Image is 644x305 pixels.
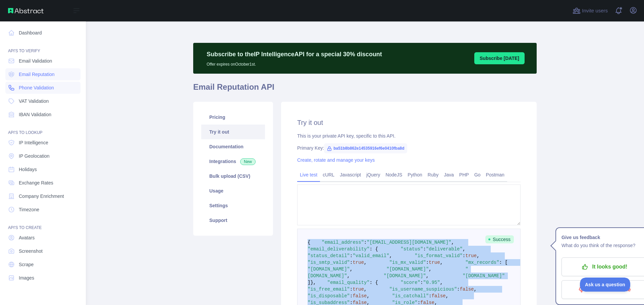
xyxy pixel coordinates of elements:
span: : [364,240,367,245]
a: IP Geolocation [5,150,80,162]
h1: Email Reputation API [193,82,537,98]
a: jQuery [364,169,383,180]
span: Timezone [19,206,39,213]
span: : { [370,280,378,285]
span: Company Enrichment [19,193,64,200]
div: API'S TO LOOKUP [5,122,80,135]
p: Offer expires on October 1st. [207,59,382,67]
span: , [474,287,477,292]
span: { [308,240,310,245]
span: "is_free_email" [308,287,350,292]
a: Integrations New [201,154,265,169]
span: IBAN Validation [19,111,51,118]
span: "status_detail" [308,253,350,258]
iframe: Toggle Customer Support [580,278,631,292]
span: Avatars [19,234,35,241]
a: IBAN Validation [5,108,80,121]
span: : [457,287,460,292]
span: "deliverable" [426,246,463,252]
span: "[DOMAIN_NAME]" [463,273,505,279]
span: Phone Validation [19,84,54,91]
a: Go [472,169,483,180]
span: "email_quality" [327,280,370,285]
a: Screenshot [5,245,80,257]
span: , [364,260,367,265]
span: false [353,293,367,299]
span: , [364,287,367,292]
span: , [477,253,479,258]
span: Exchange Rates [19,179,53,186]
a: Images [5,272,80,284]
span: }, [310,280,316,285]
span: : [350,287,353,292]
div: API'S TO CREATE [5,217,80,230]
p: Subscribe to the IP Intelligence API for a special 30 % discount [207,50,382,59]
span: IP Geolocation [19,153,50,159]
a: Email Reputation [5,68,80,80]
span: : [350,253,353,258]
a: Bulk upload (CSV) [201,169,265,183]
div: This is your private API key, specific to this API. [297,133,521,139]
a: Usage [201,183,265,198]
span: "email_deliverability" [308,246,370,252]
span: "mx_records" [466,260,499,265]
a: Python [405,169,425,180]
span: , [367,293,369,299]
span: , [446,293,448,299]
span: : [420,280,423,285]
span: , [440,280,443,285]
a: Ruby [425,169,441,180]
span: IP Intelligence [19,139,48,146]
a: Company Enrichment [5,190,80,202]
a: IP Intelligence [5,137,80,149]
span: : [463,253,465,258]
span: "[DOMAIN_NAME]" [308,266,350,272]
span: : { [370,246,378,252]
span: true [353,287,364,292]
span: "is_catchall" [392,293,429,299]
a: Avatars [5,232,80,244]
a: Scrape [5,258,80,271]
a: Exchange Rates [5,177,80,189]
div: Primary Key: [297,145,521,151]
span: Scrape [19,261,34,268]
span: ] [308,280,310,285]
span: Invite users [582,7,608,15]
span: Holidays [19,166,37,173]
span: false [460,287,474,292]
span: Screenshot [19,248,43,254]
span: "[DOMAIN_NAME]" [386,266,429,272]
button: Invite users [571,5,609,16]
span: Email Validation [19,58,52,64]
span: "is_format_valid" [415,253,463,258]
span: true [353,260,364,265]
span: , [347,273,350,279]
span: "0.95" [423,280,440,285]
a: cURL [320,169,337,180]
span: Images [19,275,34,281]
a: Holidays [5,163,80,175]
img: Abstract API [8,8,44,13]
a: Dashboard [5,27,80,39]
span: : [ [499,260,507,265]
a: Support [201,213,265,228]
a: Javascript [337,169,364,180]
span: Success [485,235,514,243]
span: "is_mx_valid" [389,260,426,265]
span: VAT Validation [19,98,49,104]
a: Live test [297,169,320,180]
span: "email_address" [322,240,364,245]
span: , [440,260,443,265]
a: Phone Validation [5,82,80,94]
a: Create, rotate and manage your keys [297,157,375,163]
span: : [426,260,429,265]
span: : [429,293,431,299]
span: , [451,240,454,245]
h2: Try it out [297,118,521,127]
span: "[DOMAIN_NAME]" [384,273,426,279]
span: : [350,260,353,265]
a: Timezone [5,204,80,216]
span: New [240,158,256,165]
a: Postman [483,169,507,180]
a: Java [441,169,457,180]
